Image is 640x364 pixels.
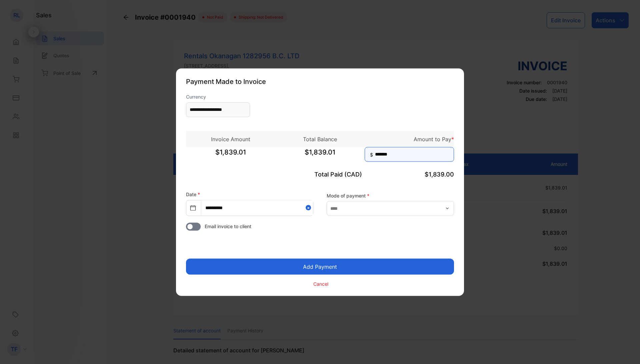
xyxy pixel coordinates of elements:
[425,171,454,178] span: $1,839.00
[186,147,275,164] span: $1,839.01
[275,170,365,179] p: Total Paid (CAD)
[186,258,454,274] button: Add Payment
[365,135,454,143] p: Amount to Pay
[313,280,328,287] p: Cancel
[275,147,365,164] span: $1,839.01
[205,222,251,229] span: Email invoice to client
[186,76,454,86] p: Payment Made to Invoice
[186,93,250,100] label: Currency
[327,192,454,199] label: Mode of payment
[186,191,200,197] label: Date
[370,151,373,158] span: $
[5,3,25,23] button: Open LiveChat chat widget
[275,135,365,143] p: Total Balance
[306,200,313,215] button: Close
[186,135,275,143] p: Invoice Amount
